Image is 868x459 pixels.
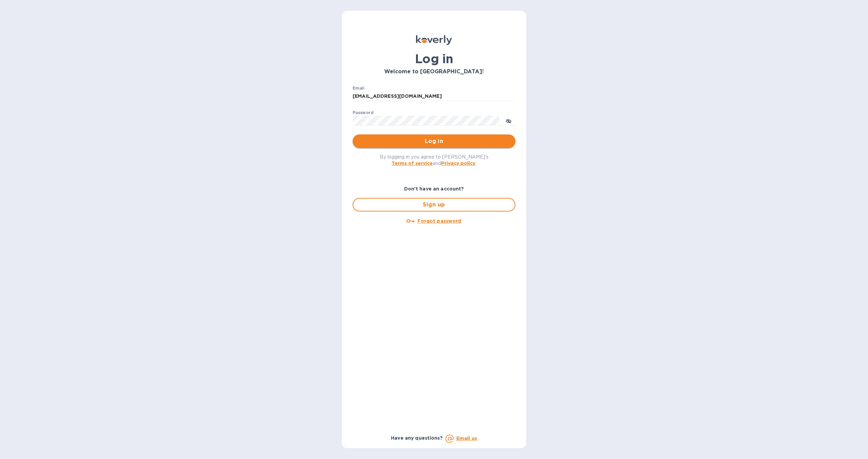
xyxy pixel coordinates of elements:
button: Log in [353,134,515,148]
h1: Log in [353,52,515,66]
button: Sign up [353,198,515,212]
h3: Welcome to [GEOGRAPHIC_DATA]! [353,69,515,75]
span: By logging in you agree to [PERSON_NAME]'s and . [380,154,489,166]
img: Koverly [416,35,452,45]
a: Terms of service [392,161,433,166]
button: toggle password visibility [502,114,515,127]
a: Email us [456,436,477,441]
b: Don't have an account? [404,186,464,191]
a: Privacy policy [441,161,475,166]
input: Enter email address [353,91,515,102]
u: Forgot password [417,218,461,224]
label: Password [353,111,373,115]
span: Log in [358,137,510,145]
label: Email [353,86,364,90]
b: Have any questions? [391,435,443,441]
span: Sign up [359,201,509,209]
